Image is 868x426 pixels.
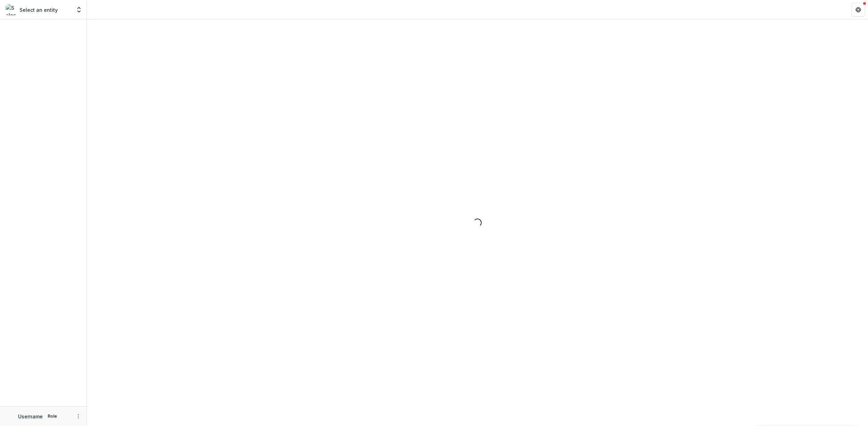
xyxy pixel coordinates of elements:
[6,4,17,15] img: Select an entity
[851,3,865,17] button: Get Help
[19,6,58,14] p: Select an entity
[18,413,43,420] p: Username
[46,413,59,419] p: Role
[74,412,82,420] button: More
[74,3,84,17] button: Open entity switcher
